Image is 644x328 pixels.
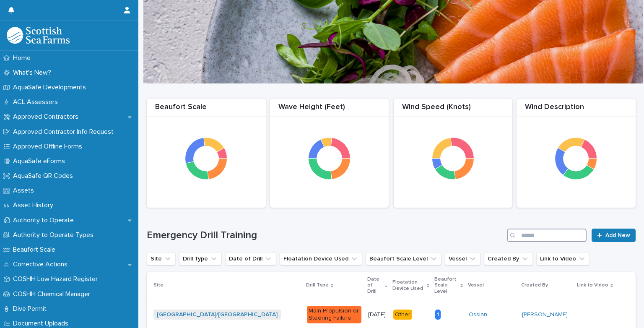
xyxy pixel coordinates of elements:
[517,103,636,117] div: Wind Description
[469,311,487,318] a: Ossian
[280,252,362,266] button: Floatation Device Used
[153,281,164,290] p: Site
[434,275,458,296] p: Beaufort Scale Level
[468,281,484,290] p: Vessel
[394,103,513,117] div: Wind Speed (Knots)
[7,27,70,44] img: bPIBxiqnSb2ggTQWdOVV
[10,246,62,254] p: Beaufort Scale
[10,260,74,268] p: Corrective Actions
[435,310,441,320] div: 1
[10,128,120,136] p: Approved Contractor Info Request
[484,252,533,266] button: Created By
[507,229,587,242] input: Search
[10,275,104,283] p: COSHH Low Hazard Register
[10,83,93,91] p: AquaSafe Developments
[10,201,60,209] p: Asset History
[10,290,97,298] p: COSHH Chemical Manager
[10,216,80,224] p: Authority to Operate
[366,252,441,266] button: Beaufort Scale Level
[10,187,41,195] p: Assets
[147,229,504,242] h1: Emergency Drill Training
[522,311,568,318] a: [PERSON_NAME]
[225,252,276,266] button: Date of Drill
[521,281,548,290] p: Created By
[10,54,37,62] p: Home
[536,252,590,266] button: Link to Video
[10,157,72,165] p: AquaSafe eForms
[367,275,383,296] p: Date of Drill
[157,311,278,318] a: [GEOGRAPHIC_DATA]/[GEOGRAPHIC_DATA]
[10,231,100,239] p: Authority to Operate Types
[392,278,424,293] p: Floatation Device Used
[10,172,80,180] p: AquaSafe QR Codes
[307,306,361,323] div: Main Propulsion or Steering Failure
[270,103,389,117] div: Wave Height (Feet)
[147,103,266,117] div: Beaufort Scale
[10,69,58,77] p: What's New?
[605,232,630,238] span: Add New
[10,320,75,328] p: Document Uploads
[592,229,636,242] a: Add New
[147,252,176,266] button: Site
[179,252,222,266] button: Drill Type
[10,143,89,151] p: Approved Offline Forms
[10,113,85,121] p: Approved Contractors
[10,305,53,313] p: Dive Permit
[368,311,387,318] p: [DATE]
[445,252,480,266] button: Vessel
[393,310,412,320] div: Other
[577,281,608,290] p: Link to Video
[10,98,65,106] p: ACL Assessors
[306,281,329,290] p: Drill Type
